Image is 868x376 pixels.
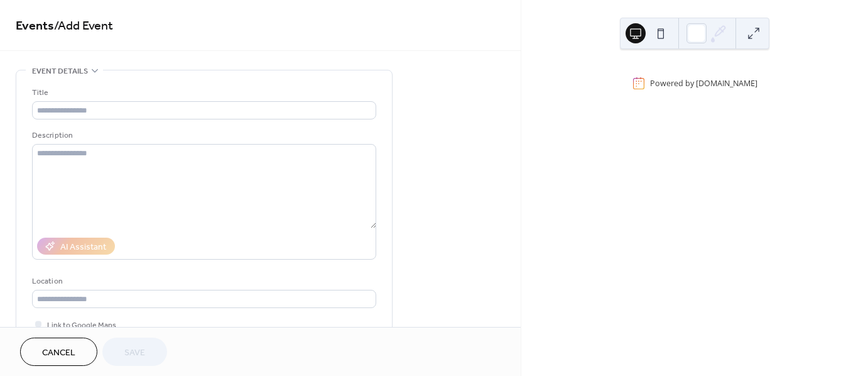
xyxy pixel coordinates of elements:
[650,78,757,89] div: Powered by
[20,338,97,366] button: Cancel
[32,65,88,78] span: Event details
[47,319,116,332] span: Link to Google Maps
[32,275,374,288] div: Location
[16,14,54,38] a: Events
[54,14,113,38] span: / Add Event
[42,346,75,360] span: Cancel
[32,129,374,142] div: Description
[32,86,374,99] div: Title
[696,78,757,89] a: [DOMAIN_NAME]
